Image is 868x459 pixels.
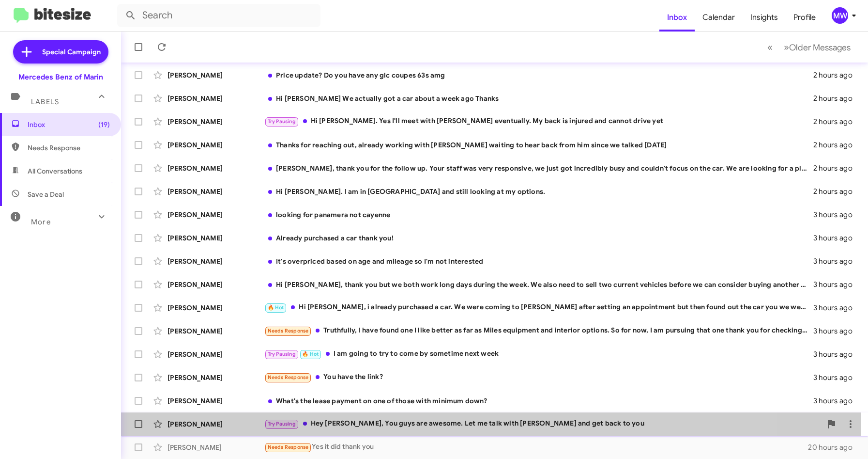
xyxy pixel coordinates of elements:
[767,41,773,53] span: «
[264,187,813,196] div: Hi [PERSON_NAME]. I am in [GEOGRAPHIC_DATA] and still looking at my options.
[813,326,860,336] div: 3 hours ago
[168,70,264,80] div: [PERSON_NAME]
[13,40,108,63] a: Special Campaign
[789,42,851,53] span: Older Messages
[813,396,860,406] div: 3 hours ago
[268,304,284,311] span: 🔥 Hot
[28,143,110,153] span: Needs Response
[268,351,296,357] span: Try Pausing
[168,163,264,173] div: [PERSON_NAME]
[813,210,860,220] div: 3 hours ago
[168,373,264,382] div: [PERSON_NAME]
[28,120,110,129] span: Inbox
[784,41,789,53] span: »
[743,3,786,32] a: Insights
[813,233,860,243] div: 3 hours ago
[264,302,813,313] div: Hi [PERSON_NAME], i already purchased a car. We were coming to [PERSON_NAME] after setting an app...
[168,280,264,289] div: [PERSON_NAME]
[264,70,813,80] div: Price update? Do you have any glc coupes 63s amg
[813,256,860,266] div: 3 hours ago
[813,187,860,196] div: 2 hours ago
[268,374,309,380] span: Needs Response
[264,372,813,383] div: You have the link?
[813,117,860,127] div: 2 hours ago
[42,47,101,57] span: Special Campaign
[823,7,857,24] button: MW
[264,396,813,406] div: What's the lease payment on one of those with minimum down?
[813,94,860,103] div: 2 hours ago
[695,3,743,32] a: Calendar
[778,37,856,57] button: Next
[168,94,264,103] div: [PERSON_NAME]
[168,256,264,266] div: [PERSON_NAME]
[117,4,320,27] input: Search
[264,280,813,289] div: Hi [PERSON_NAME], thank you but we both work long days during the week. We also need to sell two ...
[302,351,319,357] span: 🔥 Hot
[264,140,813,150] div: Thanks for reaching out, already working with [PERSON_NAME] waiting to hear back from him since w...
[28,190,64,199] span: Save a Deal
[168,326,264,336] div: [PERSON_NAME]
[264,348,813,360] div: I am going to try to come by sometime next week
[264,256,813,266] div: It's overpriced based on age and mileage so I'm not interested
[168,210,264,220] div: [PERSON_NAME]
[264,325,813,336] div: Truthfully, I have found one I like better as far as Miles equipment and interior options. So for...
[264,116,813,127] div: Hi [PERSON_NAME]. Yes I'll meet with [PERSON_NAME] eventually. My back is injured and cannot driv...
[31,97,59,106] span: Labels
[264,163,813,173] div: [PERSON_NAME], thank you for the follow up. Your staff was very responsive, we just got incredibl...
[18,72,103,82] div: Mercedes Benz of Marin
[98,120,110,129] span: (19)
[786,3,823,32] a: Profile
[813,70,860,80] div: 2 hours ago
[808,443,860,452] div: 20 hours ago
[168,419,264,429] div: [PERSON_NAME]
[168,303,264,313] div: [PERSON_NAME]
[168,349,264,359] div: [PERSON_NAME]
[268,328,309,334] span: Needs Response
[813,280,860,289] div: 3 hours ago
[268,421,296,427] span: Try Pausing
[762,37,856,57] nav: Page navigation example
[168,443,264,452] div: [PERSON_NAME]
[168,396,264,406] div: [PERSON_NAME]
[813,140,860,150] div: 2 hours ago
[31,218,51,226] span: More
[168,187,264,196] div: [PERSON_NAME]
[813,349,860,359] div: 3 hours ago
[264,233,813,243] div: Already purchased a car thank you!
[832,7,848,24] div: MW
[264,210,813,220] div: looking for panamera not cayenne
[268,444,309,450] span: Needs Response
[813,373,860,382] div: 3 hours ago
[264,418,822,429] div: Hey [PERSON_NAME], You guys are awesome. Let me talk with [PERSON_NAME] and get back to you
[264,94,813,103] div: Hi [PERSON_NAME] We actually got a car about a week ago Thanks
[264,442,808,453] div: Yes it did thank you
[168,117,264,127] div: [PERSON_NAME]
[28,166,82,176] span: All Conversations
[268,118,296,125] span: Try Pausing
[813,163,860,173] div: 2 hours ago
[761,37,778,57] button: Previous
[813,303,860,313] div: 3 hours ago
[168,233,264,243] div: [PERSON_NAME]
[659,3,695,32] a: Inbox
[168,140,264,150] div: [PERSON_NAME]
